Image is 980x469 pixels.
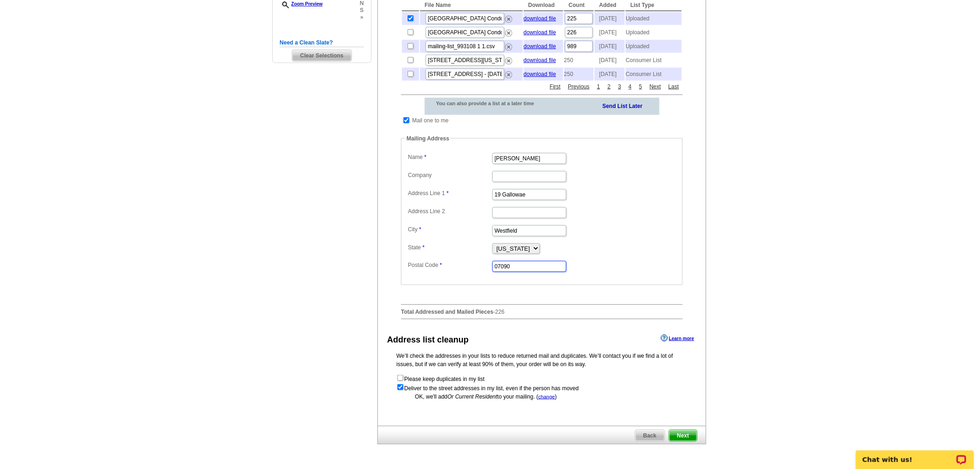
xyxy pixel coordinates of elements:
[626,40,682,53] td: Uploaded
[538,394,555,399] a: change
[666,82,681,91] a: Last
[396,352,687,368] p: We’ll check the addresses in your lists to reduce returned mail and duplicates. We’ll contact you...
[280,1,323,6] a: Zoom Preview
[595,40,625,53] td: [DATE]
[406,134,450,143] legend: Mailing Address
[505,71,512,78] img: delete.png
[387,334,469,346] div: Address list cleanup
[524,57,556,63] a: download file
[595,82,603,91] a: 1
[292,50,351,61] span: Clear Selections
[850,440,980,469] iframe: LiveChat chat widget
[360,7,364,14] span: s
[605,82,613,91] a: 2
[408,207,491,215] label: Address Line 2
[505,28,512,34] a: Remove this list
[396,393,687,401] div: OK, we'll add to your mailing. ( )
[524,43,556,50] a: download file
[408,153,491,161] label: Name
[635,430,665,442] a: Back
[505,44,512,51] img: delete.png
[524,15,556,22] a: download file
[637,82,645,91] a: 5
[505,70,512,76] a: Remove this list
[408,243,491,252] label: State
[280,38,364,47] h5: Need a Clean Slate?
[408,225,491,234] label: City
[626,26,682,39] td: Uploaded
[505,56,512,62] a: Remove this list
[401,309,493,315] strong: Total Addressed and Mailed Pieces
[626,12,682,25] td: Uploaded
[408,189,491,197] label: Address Line 1
[564,54,594,67] td: 250
[505,30,512,37] img: delete.png
[626,54,682,67] td: Consumer List
[408,171,491,179] label: Company
[396,374,687,393] form: Please keep duplicates in my list Deliver to the street addresses in my list, even if the person ...
[595,12,625,25] td: [DATE]
[408,261,491,269] label: Postal Code
[616,82,624,91] a: 3
[505,42,512,48] a: Remove this list
[595,68,625,81] td: [DATE]
[547,82,563,91] a: First
[603,101,643,110] a: Send List Later
[595,54,625,67] td: [DATE]
[360,14,364,21] span: »
[566,82,592,91] a: Previous
[425,98,559,109] div: You can also provide a list at a later time
[626,68,682,81] td: Consumer List
[564,68,594,81] td: 250
[647,82,664,91] a: Next
[661,335,694,342] a: Learn more
[524,71,556,77] a: download file
[626,82,634,91] a: 4
[505,57,512,64] img: delete.png
[595,26,625,39] td: [DATE]
[447,393,497,400] span: Or Current Resident
[635,430,665,441] span: Back
[495,309,504,315] span: 226
[669,430,697,441] span: Next
[412,116,449,125] td: Mail one to me
[505,16,512,23] img: delete.png
[505,14,512,20] a: Remove this list
[524,29,556,36] a: download file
